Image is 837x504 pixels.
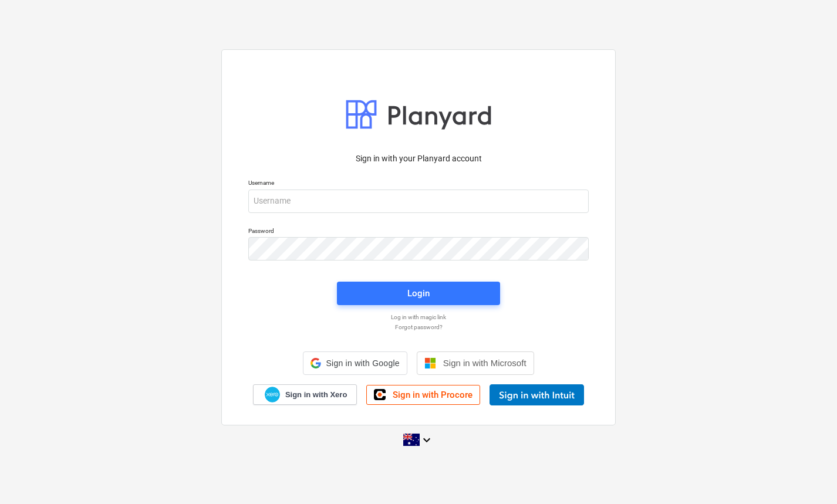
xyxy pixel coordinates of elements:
i: keyboard_arrow_down [420,433,434,447]
img: Xero logo [265,387,280,402]
span: Sign in with Microsoft [443,358,526,368]
a: Sign in with Xero [253,384,357,405]
p: Sign in with your Planyard account [248,153,589,165]
input: Username [248,190,589,213]
div: Sign in with Google [303,351,407,375]
span: Sign in with Procore [393,390,473,400]
button: Login [337,282,500,305]
a: Sign in with Procore [366,385,480,405]
div: Login [407,286,430,301]
a: Forgot password? [242,323,595,331]
img: Microsoft logo [424,357,436,369]
span: Sign in with Xero [285,390,347,400]
a: Log in with magic link [242,313,595,321]
p: Password [248,227,589,237]
span: Sign in with Google [326,358,399,368]
p: Username [248,179,589,189]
